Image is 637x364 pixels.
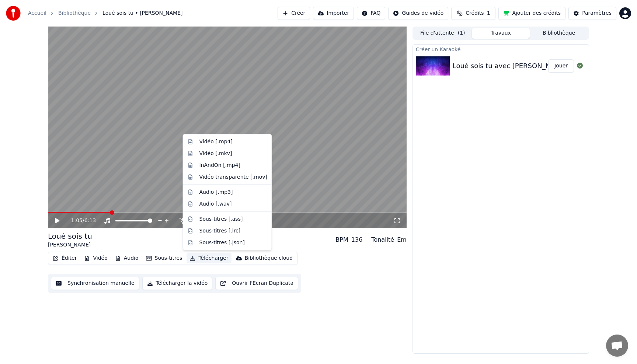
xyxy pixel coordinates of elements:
button: Guides de vidéo [388,7,448,20]
div: Audio [.wav] [199,200,232,207]
div: Bibliothèque cloud [245,255,293,262]
nav: breadcrumb [28,10,182,17]
span: ( 1 ) [458,29,465,37]
div: Loué sois tu avec [PERSON_NAME] - 26:08:2025 18.06 [453,61,633,71]
div: Tonalité [371,235,394,244]
span: Loué sois tu • [PERSON_NAME] [102,10,182,17]
div: Vidéo transparente [.mov] [199,173,267,181]
button: Synchronisation manuelle [51,277,139,290]
button: Jouer [548,59,574,73]
button: Créer [278,7,310,20]
button: Importer [313,7,354,20]
button: Sous-titres [143,253,185,263]
a: Accueil [28,10,46,17]
button: Vidéo [81,253,110,263]
button: Télécharger [187,253,231,263]
div: Loué sois tu [48,231,92,241]
button: Télécharger la vidéo [142,277,213,290]
span: 1:05 [71,217,83,224]
a: Ouvrir le chat [606,335,628,357]
div: Vidéo [.mp4] [199,138,233,146]
button: Éditer [50,253,80,263]
div: Paramètres [582,10,612,17]
span: Crédits [466,10,484,17]
div: Créer un Karaoké [413,45,589,53]
button: Ajouter des crédits [498,7,565,20]
a: Bibliothèque [58,10,91,17]
div: Sous-titres [.ass] [199,215,243,223]
div: Audio [.mp3] [199,188,233,196]
button: Paramètres [568,7,616,20]
button: Bibliothèque [530,28,588,39]
div: BPM [335,235,348,244]
div: / [71,217,89,224]
div: Sous-titres [.json] [199,239,245,246]
div: Sous-titres [.lrc] [199,227,241,234]
button: Travaux [472,28,530,39]
button: Crédits1 [451,7,495,20]
div: Vidéo [.mkv] [199,150,232,157]
span: 1 [487,10,490,17]
div: 136 [351,235,363,244]
button: Ouvrir l'Ecran Duplicata [215,277,298,290]
button: File d'attente [414,28,472,39]
button: FAQ [357,7,385,20]
div: [PERSON_NAME] [48,241,92,249]
button: Audio [112,253,142,263]
div: InAndOn [.mp4] [199,161,241,169]
img: youka [6,6,21,21]
div: Em [397,235,407,244]
span: 6:13 [84,217,96,224]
